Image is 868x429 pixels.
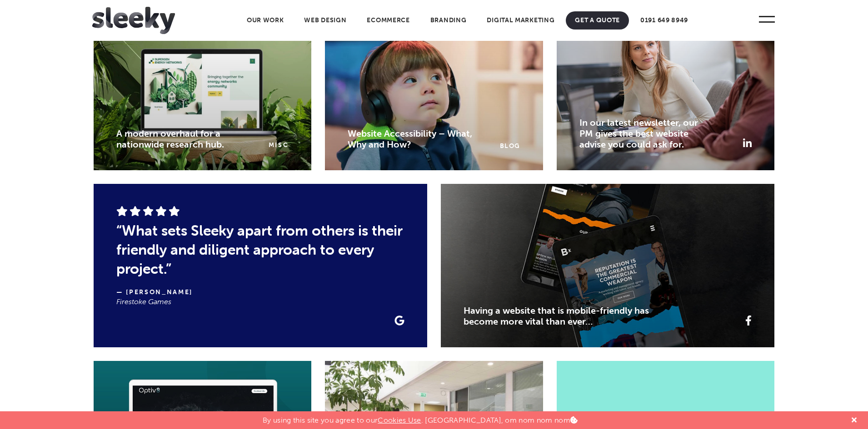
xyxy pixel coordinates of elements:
[116,221,404,278] h2: “What sets Sleeky apart from others is their friendly and diligent approach to every project.”
[263,411,578,424] p: By using this site you agree to our . [GEOGRAPHIC_DATA], om nom nom nom
[566,11,629,30] a: Get A Quote
[358,11,419,30] a: Ecommerce
[92,7,175,34] img: Sleeky Web Design Newcastle
[295,11,355,30] a: Web Design
[478,11,564,30] a: Digital Marketing
[348,128,472,150] a: Website Accessibility – What, Why and How?
[631,11,697,30] a: 0191 649 8949
[378,416,421,424] a: Cookies Use
[116,128,224,150] a: A modern overhaul for a nationwide research hub.
[421,11,476,30] a: Branding
[500,142,520,150] a: Blog
[269,141,289,150] a: MISC
[238,11,293,30] a: Our Work
[116,288,193,296] strong: — [PERSON_NAME]
[579,117,698,150] a: In our latest newsletter, our PM gives the best website advise you could ask for.
[116,297,171,306] em: Firestoke Games
[464,305,649,327] a: Having a website that is mobile-friendly has become more vital than ever…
